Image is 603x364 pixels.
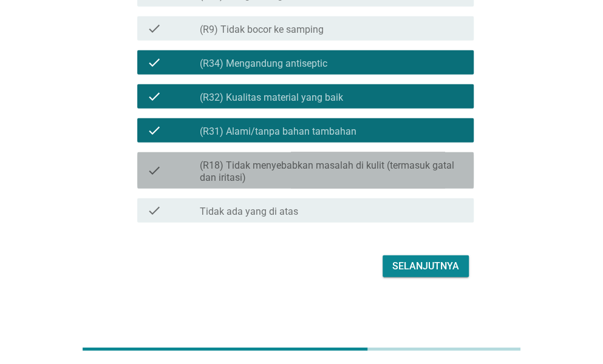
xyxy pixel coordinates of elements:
i: check [147,21,162,36]
i: check [147,89,162,104]
button: Selanjutnya [383,255,469,277]
label: Tidak ada yang di atas [200,206,298,218]
div: Selanjutnya [392,259,459,274]
i: check [147,203,162,218]
label: (R34) Mengandung antiseptic [200,58,327,70]
i: check [147,157,162,184]
label: (R31) Alami/tanpa bahan tambahan [200,126,356,138]
i: check [147,123,162,138]
label: (R32) Kualitas material yang baik [200,92,343,104]
label: (R18) Tidak menyebabkan masalah di kulit (termasuk gatal dan iritasi) [200,160,464,184]
label: (R9) Tidak bocor ke samping [200,24,324,36]
i: check [147,55,162,70]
